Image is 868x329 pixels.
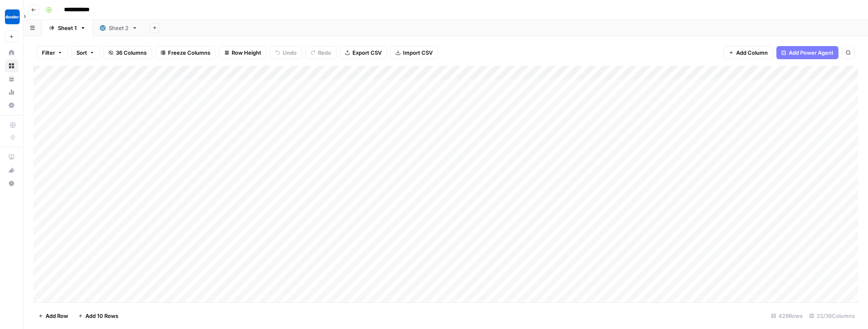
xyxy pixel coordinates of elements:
button: Undo [270,46,302,59]
div: What's new? [5,164,18,176]
button: Workspace: Docebo [5,7,18,27]
a: Settings [5,99,18,112]
a: Usage [5,86,18,99]
div: Sheet 1 [58,24,77,32]
button: Add 10 Rows [73,309,123,322]
button: 36 Columns [103,46,152,59]
span: 36 Columns [116,49,147,57]
div: 22/36 Columns [806,309,858,322]
button: Import CSV [390,46,438,59]
span: Add Column [736,49,768,57]
button: Add Column [723,46,773,59]
button: Help + Support [5,177,18,190]
div: Sheet 2 [109,24,129,32]
button: Row Height [219,46,267,59]
button: Filter [37,46,68,59]
img: Docebo Logo [5,9,20,24]
span: Freeze Columns [168,49,210,57]
a: Your Data [5,72,18,86]
span: Undo [283,49,297,57]
span: Sort [76,49,87,57]
button: Sort [71,46,100,59]
button: Redo [305,46,336,59]
a: Browse [5,59,18,72]
span: Filter [42,49,55,57]
a: AirOps Academy [5,151,18,164]
button: Add Row [33,309,73,322]
span: Export CSV [352,49,382,57]
div: 429 Rows [768,309,806,322]
span: Row Height [232,49,261,57]
button: Add Power Agent [776,46,838,59]
span: Add Row [46,312,68,320]
span: Import CSV [403,49,433,57]
a: Sheet 2 [93,20,145,36]
a: Home [5,46,18,59]
span: Add 10 Rows [85,312,118,320]
button: Export CSV [340,46,387,59]
button: Freeze Columns [155,46,216,59]
button: What's new? [5,164,18,177]
span: Redo [318,49,331,57]
a: Sheet 1 [42,20,93,36]
span: Add Power Agent [789,49,833,57]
